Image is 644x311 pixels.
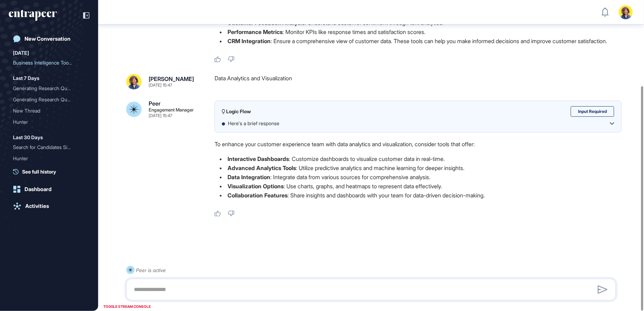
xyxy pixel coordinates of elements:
[9,199,89,213] a: Activities
[126,74,142,89] img: sara%20resim.jpeg
[571,106,614,117] div: Input Required
[222,108,251,115] div: Logic Flow
[9,32,89,46] a: New Conversation
[149,108,194,112] div: Engagement Manager
[228,174,270,181] strong: Data Integration
[215,163,622,173] li: : Utilize predictive analytics and machine learning for deeper insights.
[149,83,172,87] div: [DATE] 15:47
[9,10,57,21] div: entrapeer-logo
[25,186,52,192] div: Dashboard
[215,154,622,163] li: : Customize dashboards to visualize customer data in real-time.
[149,101,161,106] div: Peer
[228,38,271,45] strong: CRM Integration
[13,105,85,116] div: New Thread
[228,164,296,171] strong: Advanced Analytics Tools
[13,116,85,128] div: Hunter
[228,28,283,35] strong: Performance Metrics
[13,94,85,105] div: Generating Research Questions for an Initial Idea
[215,140,622,149] p: To enhance your customer experience team with data analytics and visualization, consider tools th...
[13,83,85,94] div: Generating Research Questions for a New Tech Startup
[13,116,80,128] div: Hunter
[13,133,43,142] div: Last 30 Days
[228,192,287,199] strong: Collaboration Features
[136,266,166,275] div: Peer is active
[228,155,289,162] strong: Interactive Dashboards
[13,57,85,68] div: Business Intelligence Tools for Customer Expe
[13,142,80,153] div: Search for Candidates Sim...
[13,83,80,94] div: Generating Research Quest...
[215,191,622,200] li: : Share insights and dashboards with your team for data-driven decision-making.
[215,74,622,89] div: Data Analytics and Visualization
[13,142,85,153] div: Search for Candidates Similar to Luca Roero on LinkedIn
[215,173,622,182] li: : Integrate data from various sources for comprehensive analysis.
[228,183,284,190] strong: Visualization Options
[13,57,80,68] div: Business Intelligence Too...
[13,105,80,116] div: New Thread
[215,27,622,36] li: : Monitor KPIs like response times and satisfaction scores.
[13,153,85,164] div: Hunter
[215,36,622,46] li: : Ensure a comprehensive view of customer data. These tools can help you make informed decisions ...
[13,49,29,57] div: [DATE]
[13,168,89,175] a: See full history
[619,5,633,19] img: user-avatar
[22,168,56,175] span: See full history
[149,114,172,118] div: [DATE] 15:47
[13,94,80,105] div: Generating Research Quest...
[25,203,49,209] div: Activities
[215,182,622,191] li: : Use charts, graphs, and heatmaps to represent data effectively.
[228,120,286,127] p: Here's a brief response
[13,153,80,164] div: Hunter
[149,76,194,82] div: [PERSON_NAME]
[25,36,70,42] div: New Conversation
[13,74,39,82] div: Last 7 Days
[9,182,89,196] a: Dashboard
